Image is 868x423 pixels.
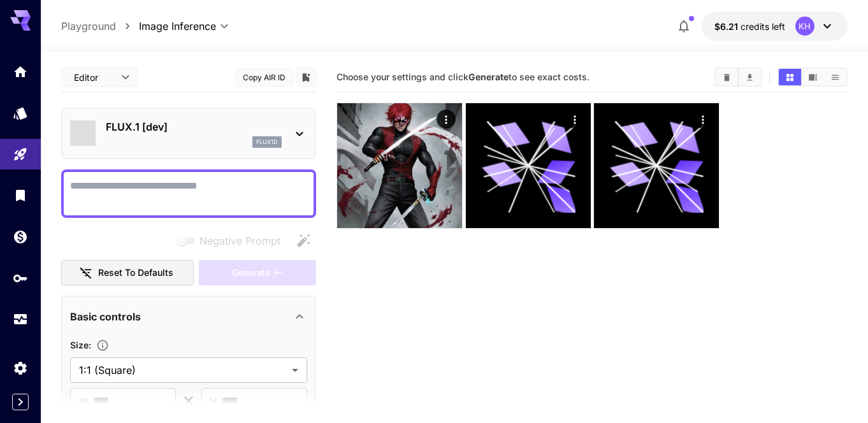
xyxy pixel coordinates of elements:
[778,68,848,87] div: Show images in grid viewShow images in video viewShow images in list view
[714,21,741,32] span: $6.21
[70,301,307,332] div: Basic controls
[468,71,509,82] b: Generate
[106,119,282,134] p: FLUX.1 [dev]
[74,71,113,84] span: Editor
[716,69,738,85] button: Clear Images
[13,360,28,376] div: Settings
[714,20,785,33] div: $6.21225
[70,309,141,324] p: Basic controls
[13,105,28,121] div: Models
[70,114,307,153] div: FLUX.1 [dev]flux1d
[12,394,29,410] button: Expand sidebar
[702,11,848,41] button: $6.21225KH
[61,18,139,34] nav: breadcrumb
[13,64,28,80] div: Home
[13,147,28,162] div: Playground
[779,69,801,85] button: Show images in grid view
[256,138,278,147] p: flux1d
[739,69,761,85] button: Download All
[437,110,456,129] div: Actions
[236,68,293,87] button: Copy AIR ID
[91,339,114,352] button: Adjust the dimensions of the generated image by specifying its width and height in pixels, or sel...
[741,21,785,32] span: credits left
[13,229,28,245] div: Wallet
[824,69,846,85] button: Show images in list view
[13,270,28,286] div: API Keys
[802,69,824,85] button: Show images in video view
[79,362,287,378] span: 1:1 (Square)
[565,110,584,129] div: Actions
[70,340,91,350] span: Size :
[61,18,116,34] a: Playground
[693,110,712,129] div: Actions
[300,69,312,85] button: Add to library
[61,260,194,286] button: Reset to defaults
[13,187,28,203] div: Library
[13,312,28,327] div: Usage
[139,18,216,34] span: Image Inference
[336,71,590,82] span: Choose your settings and click to see exact costs.
[714,68,762,87] div: Clear ImagesDownload All
[795,17,814,36] div: KH
[337,103,462,228] img: 2Q==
